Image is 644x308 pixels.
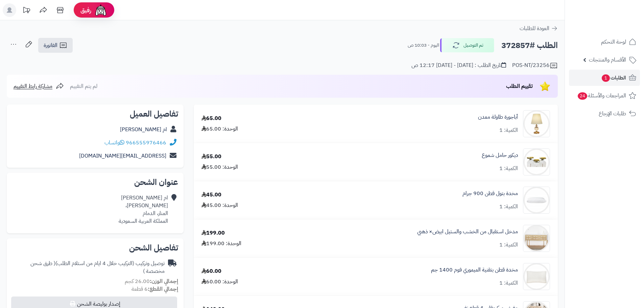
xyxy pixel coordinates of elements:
[408,42,439,49] small: اليوم - 10:03 ص
[201,267,221,275] div: 60.00
[38,38,73,53] a: الفاتورة
[506,82,533,90] span: تقييم الطلب
[599,109,626,118] span: طلبات الإرجاع
[601,37,626,47] span: لوحة التحكم
[201,229,225,237] div: 199.00
[201,163,238,171] div: الوحدة: 55.00
[462,190,518,197] a: مخدة بتول قطن 900 جرام
[417,228,518,236] a: مدخل استقبال من الخشب والستيل ابيض× ذهبي
[512,62,558,70] div: POS-NT/23256
[411,62,506,69] div: تاريخ الطلب : [DATE] - [DATE] 12:17 ص
[14,82,64,90] a: مشاركة رابط التقييم
[601,73,626,82] span: الطلبات
[79,152,166,160] a: [EMAIL_ADDRESS][DOMAIN_NAME]
[523,187,550,214] img: 1739778926-220106010217-90x90.jpg
[201,191,221,199] div: 45.00
[569,105,640,122] a: طلبات الإرجاع
[120,125,167,134] a: ام [PERSON_NAME]
[520,24,549,32] span: العودة للطلبات
[12,244,178,252] h2: تفاصيل الشحن
[499,126,518,134] div: الكمية: 1
[431,266,518,274] a: مخدة قطن بتقنية الميموري فوم 1400 جم
[598,6,638,20] img: logo-2.png
[520,24,558,32] a: العودة للطلبات
[601,74,610,82] span: 1
[18,3,35,19] a: تحديثات المنصة
[499,241,518,249] div: الكمية: 1
[132,285,178,293] small: 6 قطعة
[14,82,52,90] span: مشاركة رابط التقييم
[569,70,640,86] a: الطلبات1
[501,39,558,52] h2: الطلب #372857
[499,279,518,287] div: الكمية: 1
[80,6,91,14] span: رفيق
[523,225,550,252] img: 1746016522-1-90x90.jpg
[12,260,165,275] div: توصيل وتركيب (التركيب خلال 4 ايام من استلام الطلب)
[440,38,494,52] button: تم التوصيل
[201,240,241,247] div: الوحدة: 199.00
[577,91,626,100] span: المراجعات والأسئلة
[201,278,238,286] div: الوحدة: 60.00
[523,148,550,175] img: 1720263665-110319010057-90x90.jpg
[523,110,550,137] img: 1715584033-220202011105-90x90.jpg
[12,178,178,186] h2: عنوان الشحن
[119,194,168,225] div: ام [PERSON_NAME] [PERSON_NAME]، المنار، الدمام المملكة العربية السعودية
[569,88,640,104] a: المراجعات والأسئلة24
[70,82,97,90] span: لم يتم التقييم
[44,41,57,49] span: الفاتورة
[577,92,588,100] span: 24
[201,202,238,209] div: الوحدة: 45.00
[201,125,238,133] div: الوحدة: 65.00
[94,3,108,17] img: ai-face.png
[589,55,626,65] span: الأقسام والمنتجات
[569,34,640,50] a: لوحة التحكم
[499,165,518,172] div: الكمية: 1
[126,139,166,147] a: 966555976466
[125,277,178,285] small: 26.00 كجم
[201,153,221,161] div: 55.00
[104,139,124,147] a: واتساب
[201,115,221,122] div: 65.00
[150,277,178,285] strong: إجمالي الوزن:
[499,203,518,211] div: الكمية: 1
[12,110,178,118] h2: تفاصيل العميل
[482,151,518,159] a: ديكور حامل شموع
[523,263,550,290] img: 1748968451-1-90x90.jpg
[148,285,178,293] strong: إجمالي القطع:
[478,113,518,121] a: أباجورة طاولة معدن
[30,259,165,275] span: ( طرق شحن مخصصة )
